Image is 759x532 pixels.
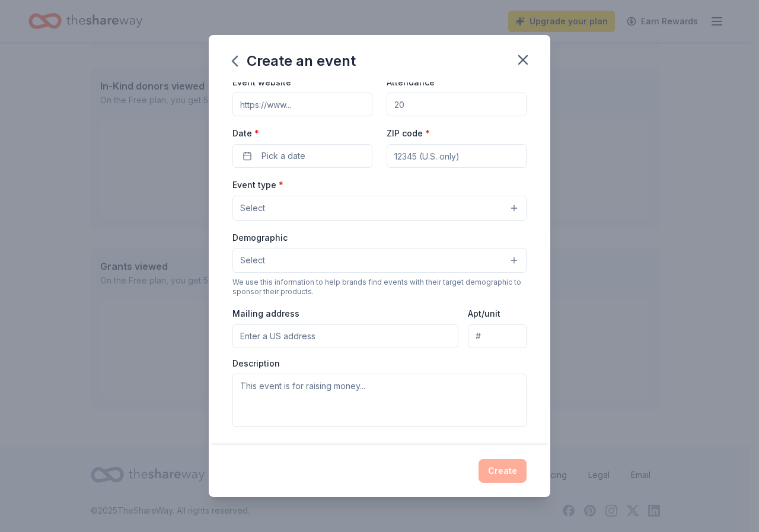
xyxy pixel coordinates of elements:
input: # [468,324,527,348]
span: Select [240,253,265,267]
label: Mailing address [232,308,299,320]
div: We use this information to help brands find events with their target demographic to sponsor their... [232,278,527,297]
label: Apt/unit [468,308,500,320]
input: https://www... [232,93,372,116]
label: Description [232,358,280,369]
input: 12345 (U.S. only) [387,144,527,168]
label: Event type [232,179,283,191]
div: Create an event [232,52,356,71]
label: Event website [232,77,291,88]
span: Pick a date [261,149,305,163]
span: Select [240,201,265,215]
button: Select [232,248,527,273]
input: 20 [387,93,527,116]
label: Attendance [387,77,442,88]
label: What are you looking for? [232,443,347,455]
label: ZIP code [387,128,430,139]
input: Enter a US address [232,324,458,348]
button: Pick a date [232,144,372,168]
label: Date [232,128,372,139]
button: Select [232,196,527,221]
label: Demographic [232,232,288,244]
